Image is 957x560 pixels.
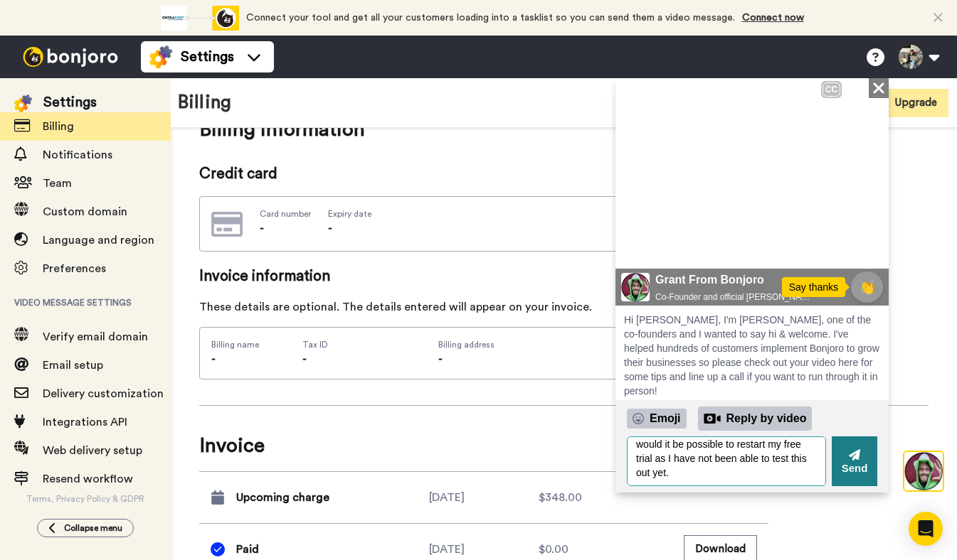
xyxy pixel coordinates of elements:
[438,353,443,365] span: -
[64,522,122,534] span: Collapse menu
[438,339,620,350] span: Billing address
[328,222,332,234] span: -
[207,4,225,18] div: CC
[43,263,106,274] span: Preferences
[218,160,232,174] img: Mute/Unmute
[40,193,197,210] span: Grant From Bonjoro
[9,236,264,318] span: Hi [PERSON_NAME], I'm [PERSON_NAME], one of the co-founders and I wanted to say hi & welcome. I'v...
[37,519,134,537] button: Collapse menu
[199,163,768,185] span: Credit card
[429,489,539,506] div: [DATE]
[161,6,239,31] div: animation
[328,208,371,220] span: Expiry date
[742,13,804,23] a: Connect now
[302,339,328,350] span: Tax ID
[246,160,260,174] img: Full screen
[14,95,32,112] img: settings-colored.svg
[43,149,112,161] span: Notifications
[166,199,230,219] div: Say thanks
[260,208,311,220] span: Card number
[43,206,127,217] span: Custom domain
[88,332,105,349] div: Reply by Video
[909,512,943,546] div: Open Intercom Messenger
[149,45,172,68] img: settings-colored.svg
[216,358,262,408] button: Send
[199,298,768,316] div: These details are optional. The details entered will appear on your invoice.
[199,431,768,460] span: Invoice
[302,353,307,365] span: -
[43,331,148,343] span: Verify email domain
[43,360,103,371] span: Email setup
[236,193,268,225] button: 👏
[43,92,97,112] div: Settings
[539,541,569,558] span: $0.00
[43,445,142,456] span: Web delivery setup
[1,3,40,41] img: 3183ab3e-59ed-45f6-af1c-10226f767056-1659068401.jpg
[11,358,211,408] textarea: would it be possible to restart my free trial as I have not been able to test this out yet.
[11,330,71,350] div: Emoji
[43,416,127,428] span: Integrations API
[181,47,234,67] span: Settings
[236,541,259,558] span: Paid
[539,489,648,506] div: $348.00
[43,388,164,399] span: Delivery customization
[260,222,264,234] span: -
[237,199,267,219] span: 👏
[178,92,231,113] h1: Billing
[83,328,197,352] div: Reply by video
[199,109,929,149] span: Billing information
[41,158,107,176] div: 00:49 | 00:49
[43,473,133,485] span: Resend workflow
[43,235,154,246] span: Language and region
[43,121,74,132] span: Billing
[6,195,34,223] img: 3183ab3e-59ed-45f6-af1c-10226f767056-1659068401.jpg
[246,13,735,23] span: Connect your tool and get all your customers loading into a tasklist so you can send them a video...
[236,489,329,506] span: Upcoming charge
[40,213,197,225] span: Co-Founder and official [PERSON_NAME] welcomer-er :-)
[429,541,539,558] div: [DATE]
[43,178,72,189] span: Team
[199,266,768,287] span: Invoice information
[866,89,948,117] button: Upgrade
[17,47,124,67] img: bj-logo-header-white.svg
[211,353,216,365] span: -
[211,339,259,350] span: Billing name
